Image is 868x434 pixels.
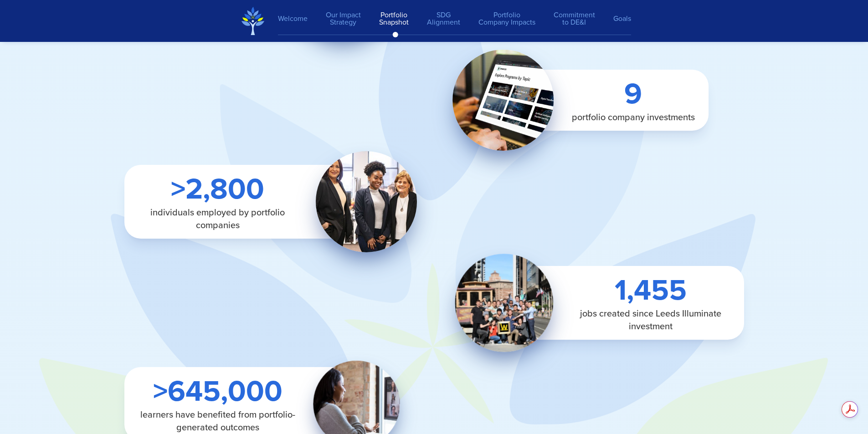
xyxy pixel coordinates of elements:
span: individuals employed by portfolio companies [138,206,298,231]
span: jobs created since Leeds Illuminate investment [571,307,730,332]
span: >645,000 [153,374,282,408]
a: PortfolioSnapshot [370,7,418,31]
span: >2,800 [171,172,264,206]
a: Commitmentto DE&I [544,7,604,31]
a: Goals [604,10,631,27]
span: learners have benefited from portfolio-generated outcomes [138,408,298,434]
a: Welcome [278,10,317,27]
span: 9 [624,77,642,111]
a: Our ImpactStrategy [317,7,370,31]
a: SDGAlignment [418,7,469,31]
span: 1,455 [615,273,687,307]
span: portfolio company investments [572,111,695,123]
a: PortfolioCompany Impacts [469,7,544,31]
